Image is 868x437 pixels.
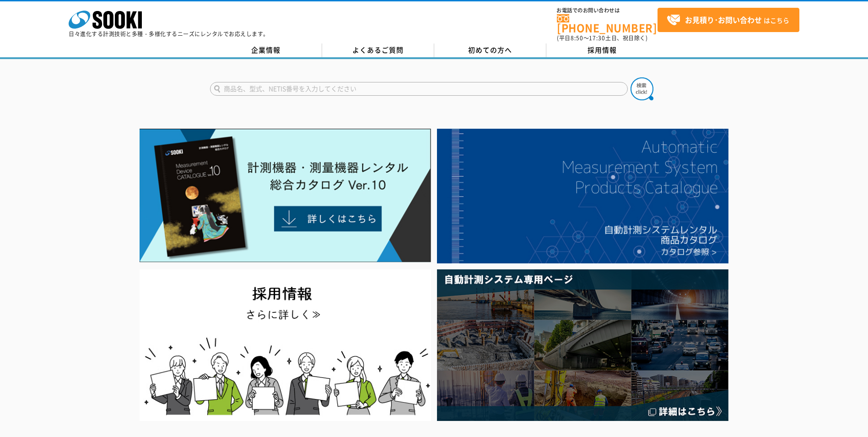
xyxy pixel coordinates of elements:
a: 採用情報 [546,44,658,57]
img: btn_search.png [631,77,653,100]
a: よくあるご質問 [322,44,434,57]
a: お見積り･お問い合わせはこちら [658,8,799,32]
span: はこちら [667,13,789,27]
span: 8:50 [571,34,583,42]
p: 日々進化する計測技術と多種・多様化するニーズにレンタルでお応えします。 [69,31,269,37]
img: Catalog Ver10 [140,129,431,262]
img: SOOKI recruit [140,269,431,421]
span: (平日 ～ 土日、祝日除く) [557,34,647,42]
a: [PHONE_NUMBER] [557,14,658,33]
strong: お見積り･お問い合わせ [685,14,762,25]
img: 自動計測システム専用ページ [437,269,728,421]
span: お電話でのお問い合わせは [557,8,658,13]
span: 17:30 [589,34,605,42]
input: 商品名、型式、NETIS番号を入力してください [210,82,628,96]
span: 初めての方へ [468,45,512,55]
img: 自動計測システムカタログ [437,129,728,263]
a: 企業情報 [210,44,322,57]
a: 初めての方へ [434,44,546,57]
